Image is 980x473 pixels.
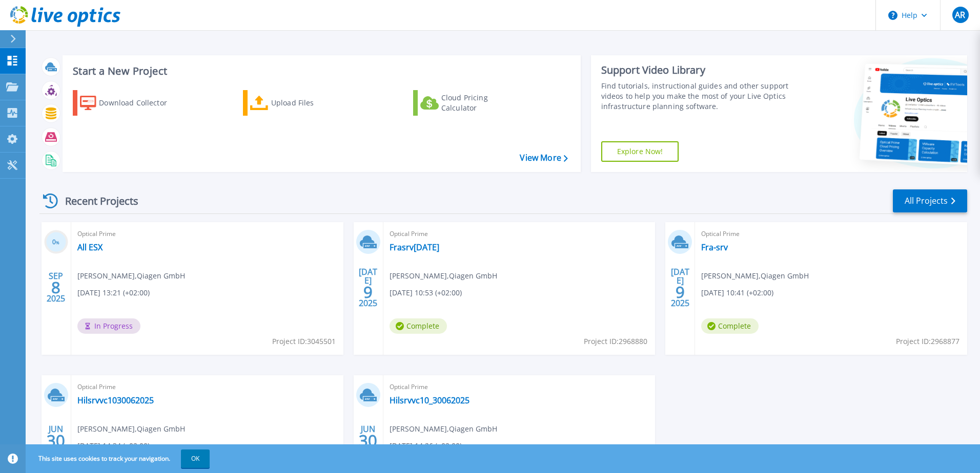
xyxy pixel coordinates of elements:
span: Project ID: 2968880 [584,336,647,347]
a: Hilsrvvc1030062025 [77,395,154,405]
div: JUN 2025 [46,422,66,459]
div: Recent Projects [39,188,152,213]
span: Optical Prime [390,228,649,240]
span: Optical Prime [77,228,337,240]
span: 9 [363,288,373,296]
button: OK [181,449,210,468]
span: Optical Prime [390,381,649,393]
span: [PERSON_NAME] , Qiagen GmbH [77,270,185,282]
a: All ESX [77,242,103,252]
div: SEP 2025 [46,269,66,306]
span: [DATE] 10:53 (+02:00) [390,287,462,298]
span: [PERSON_NAME] , Qiagen GmbH [77,423,185,435]
a: Hilsrvvc10_30062025 [390,395,469,405]
span: [PERSON_NAME] , Qiagen GmbH [390,270,497,282]
a: Fra-srv [701,242,728,252]
span: Project ID: 2968877 [896,336,959,347]
a: View More [520,153,567,163]
span: In Progress [77,318,140,334]
a: Download Collector [73,90,187,116]
span: [PERSON_NAME] , Qiagen GmbH [390,423,497,435]
h3: Start a New Project [73,66,567,77]
span: [DATE] 10:41 (+02:00) [701,287,773,298]
span: Project ID: 3045501 [272,336,336,347]
a: Cloud Pricing Calculator [413,90,527,116]
a: Frasrv[DATE] [390,242,439,252]
div: Cloud Pricing Calculator [441,93,523,113]
span: AR [955,11,965,19]
span: [DATE] 14:34 (+02:00) [77,440,150,451]
div: Support Video Library [601,63,793,77]
div: [DATE] 2025 [358,269,378,306]
div: Find tutorials, instructional guides and other support videos to help you make the most of your L... [601,81,793,112]
a: All Projects [893,189,967,212]
div: Download Collector [99,93,181,113]
div: [DATE] 2025 [670,269,690,306]
h3: 0 [44,236,68,248]
span: This site uses cookies to track your navigation. [28,449,210,468]
a: Upload Files [243,90,357,116]
span: 8 [51,283,60,292]
span: 9 [676,288,685,296]
div: JUN 2025 [358,422,378,459]
a: Explore Now! [601,141,679,162]
div: Upload Files [271,93,353,113]
span: % [56,240,59,245]
span: Optical Prime [77,381,337,393]
span: [DATE] 14:26 (+02:00) [390,440,462,451]
span: Complete [701,318,759,334]
span: 30 [359,436,377,445]
span: [PERSON_NAME] , Qiagen GmbH [701,270,809,282]
span: [DATE] 13:21 (+02:00) [77,287,150,298]
span: 30 [47,436,65,445]
span: Optical Prime [701,228,961,240]
span: Complete [390,318,447,334]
